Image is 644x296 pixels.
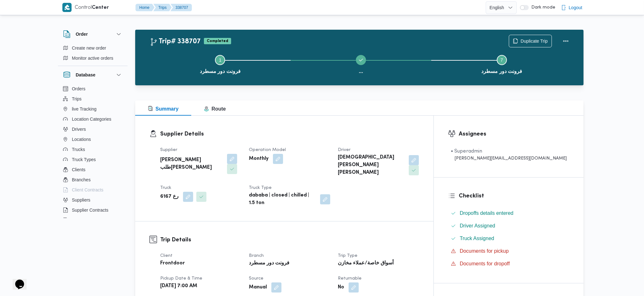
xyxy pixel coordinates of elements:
button: Trucks [60,144,125,154]
span: Duplicate Trip [521,37,548,45]
span: 7 [501,57,503,63]
button: Order [63,30,123,38]
span: Logout [569,4,582,11]
b: Frontdoor [160,260,185,267]
b: [DEMOGRAPHIC_DATA] [PERSON_NAME] [PERSON_NAME] [338,154,404,177]
button: Client Contracts [60,185,125,195]
span: Driver Assigned [460,223,495,228]
b: dababa | closed | chilled | 1.5 ton [249,192,315,207]
button: Dropoffs details entered [448,208,569,218]
span: Source [249,276,263,281]
button: Logout [559,1,585,14]
b: Completed [207,39,228,43]
span: Dropoffs details entered [460,210,514,216]
span: Devices [72,216,88,224]
button: Trips [153,4,172,11]
span: Trucks [72,146,85,153]
button: 338707 [170,4,192,11]
span: Truck Type [249,186,272,190]
span: Truck Types [72,156,96,163]
span: Create new order [72,44,106,52]
h3: Trip Details [160,236,419,244]
b: أسواق خاصة/عملاء مخازن [338,260,394,267]
span: Dark mode [529,5,555,10]
span: Truck [160,186,171,190]
button: Clients [60,165,125,175]
span: Supplier Contracts [72,206,108,214]
span: Supplier [160,148,177,152]
button: Driver Assigned [448,221,569,231]
b: [DATE] 7:00 AM [160,282,197,290]
button: Documents for pickup [448,246,569,256]
span: Location Categories [72,115,111,123]
div: [PERSON_NAME][EMAIL_ADDRESS][DOMAIN_NAME] [451,155,567,162]
span: • Superadmin mohamed.nabil@illa.com.eg [451,148,567,162]
h3: Supplier Details [160,130,419,138]
span: Documents for dropoff [460,260,510,268]
span: Documents for pickup [460,247,509,255]
span: Dropoffs details entered [460,209,514,217]
b: Monthly [249,155,268,163]
span: Documents for pickup [460,248,509,254]
span: Drivers [72,125,86,133]
div: Order [58,43,128,66]
span: Truck Assigned [460,236,494,241]
span: 1 [219,57,221,63]
b: Center [92,5,109,10]
button: Supplier Contracts [60,205,125,215]
h3: Database [76,71,95,79]
span: Clients [72,166,85,173]
span: Operation Model [249,148,286,152]
div: • Superadmin [451,148,567,155]
span: Suppliers [72,196,90,204]
svg: Step ... is complete [358,57,363,63]
button: Database [63,71,123,79]
span: Summary [148,106,179,112]
span: Trip Type [338,254,357,258]
span: Client [160,254,173,258]
span: Truck Assigned [460,235,494,242]
span: Locations [72,136,91,143]
span: Monitor active orders [72,54,113,62]
button: فرونت دور مسطرد [150,47,291,80]
span: فرونت دور مسطرد [200,68,241,75]
h3: Order [76,30,88,38]
b: Manual [249,284,267,291]
button: Duplicate Trip [509,35,552,47]
button: Locations [60,134,125,144]
span: Driver Assigned [460,222,495,230]
b: فرونت دور مسطرد [249,260,289,267]
button: ... [291,47,432,80]
span: Orders [72,85,85,93]
h3: Assignees [459,130,569,138]
button: Truck Types [60,154,125,165]
button: Branches [60,175,125,185]
b: No [338,284,344,291]
button: Actions [559,35,572,47]
span: Completed [204,38,231,44]
span: Branch [249,254,264,258]
h2: Trip# 338707 [150,38,201,46]
span: فرونت دور مسطرد [481,68,522,75]
iframe: chat widget [6,271,27,290]
button: Orders [60,84,125,94]
span: live Tracking [72,105,97,113]
button: Truck Assigned [448,233,569,244]
button: Trips [60,94,125,104]
img: X8yXhbKr1z7QwAAAABJRU5ErkJggg== [62,3,72,12]
b: [PERSON_NAME] طلب[PERSON_NAME] [160,156,223,172]
button: Location Categories [60,114,125,124]
button: Create new order [60,43,125,53]
button: Drivers [60,124,125,134]
span: Driver [338,148,350,152]
button: Documents for dropoff [448,259,569,269]
span: Trips [72,95,82,103]
h3: Checklist [459,192,569,200]
button: Monitor active orders [60,53,125,63]
button: live Tracking [60,104,125,114]
span: Returnable [338,276,362,281]
span: Pickup date & time [160,276,202,281]
div: Database [58,84,128,220]
span: Client Contracts [72,186,104,194]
